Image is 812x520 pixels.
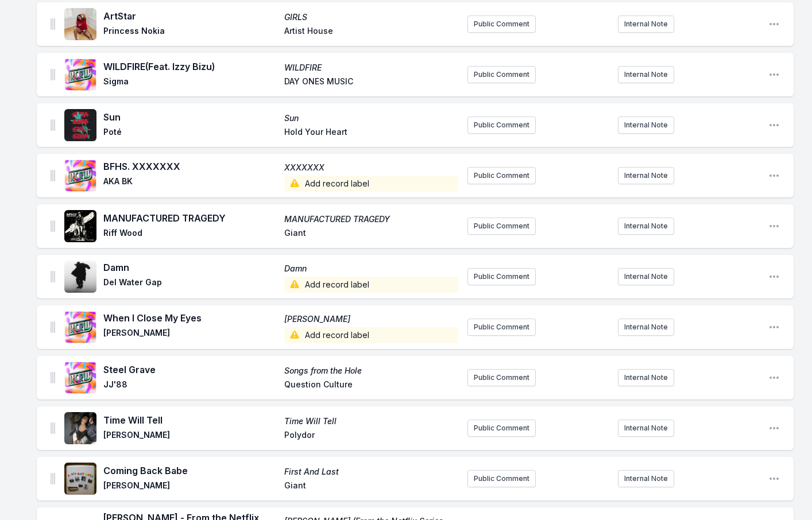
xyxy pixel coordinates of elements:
[467,117,536,134] button: Public Comment
[768,271,780,282] button: Open playlist item options
[467,470,536,487] button: Public Comment
[103,9,277,23] span: ArtStar
[103,126,277,140] span: Poté
[103,413,277,427] span: Time Will Tell
[467,66,536,83] button: Public Comment
[103,76,277,90] span: Sigma
[64,412,96,444] img: Time Will Tell
[768,18,780,30] button: Open playlist item options
[284,429,458,443] span: Polydor
[284,327,458,343] span: Add record label
[103,363,277,377] span: Steel Grave
[103,327,277,343] span: [PERSON_NAME]
[284,126,458,140] span: Hold Your Heart
[103,261,277,274] span: Damn
[618,15,674,33] button: Internal Note
[64,261,96,293] img: Damn
[51,271,55,282] img: Drag Handle
[284,227,458,241] span: Giant
[618,117,674,134] button: Internal Note
[618,470,674,487] button: Internal Note
[284,379,458,393] span: Question Culture
[284,480,458,494] span: Giant
[768,220,780,232] button: Open playlist item options
[618,369,674,386] button: Internal Note
[103,379,277,393] span: JJ'88
[103,25,277,39] span: Princess Nokia
[284,62,458,73] span: WILDFIRE
[618,420,674,437] button: Internal Note
[103,429,277,443] span: [PERSON_NAME]
[284,365,458,377] span: Songs from the Hole
[284,112,458,124] span: Sun
[467,218,536,235] button: Public Comment
[618,319,674,336] button: Internal Note
[284,214,458,225] span: MANUFACTURED TRAGEDY
[618,167,674,184] button: Internal Note
[64,59,96,91] img: WILDFIRE
[467,420,536,437] button: Public Comment
[284,313,458,325] span: [PERSON_NAME]
[768,170,780,181] button: Open playlist item options
[467,167,536,184] button: Public Comment
[51,372,55,383] img: Drag Handle
[64,362,96,394] img: Songs from the Hole
[284,25,458,39] span: Artist House
[64,210,96,242] img: MANUFACTURED TRAGEDY
[103,277,277,293] span: Del Water Gap
[467,268,536,285] button: Public Comment
[284,162,458,173] span: XXXXXXX
[64,160,96,192] img: XXXXXXX
[103,160,277,173] span: BFHS. XXXXXXX
[768,321,780,333] button: Open playlist item options
[284,176,458,192] span: Add record label
[103,480,277,494] span: [PERSON_NAME]
[467,15,536,33] button: Public Comment
[103,176,277,192] span: AKA BK
[51,321,55,333] img: Drag Handle
[284,277,458,293] span: Add record label
[618,66,674,83] button: Internal Note
[768,69,780,80] button: Open playlist item options
[284,466,458,478] span: First And Last
[51,18,55,30] img: Drag Handle
[51,473,55,484] img: Drag Handle
[103,464,277,478] span: Coming Back Babe
[768,473,780,484] button: Open playlist item options
[284,416,458,427] span: Time Will Tell
[51,220,55,232] img: Drag Handle
[51,119,55,131] img: Drag Handle
[103,227,277,241] span: Riff Wood
[103,311,277,325] span: When I Close My Eyes
[51,170,55,181] img: Drag Handle
[768,422,780,434] button: Open playlist item options
[768,119,780,131] button: Open playlist item options
[618,218,674,235] button: Internal Note
[64,463,96,495] img: First And Last
[103,60,277,73] span: WILDFIRE (Feat. Izzy Bizu)
[64,8,96,40] img: GIRLS
[51,69,55,80] img: Drag Handle
[103,110,277,124] span: Sun
[284,11,458,23] span: GIRLS
[64,109,96,141] img: Sun
[284,76,458,90] span: DAY ONES MUSIC
[284,263,458,274] span: Damn
[467,369,536,386] button: Public Comment
[768,372,780,383] button: Open playlist item options
[64,311,96,343] img: Tom Odell
[467,319,536,336] button: Public Comment
[51,422,55,434] img: Drag Handle
[618,268,674,285] button: Internal Note
[103,211,277,225] span: MANUFACTURED TRAGEDY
